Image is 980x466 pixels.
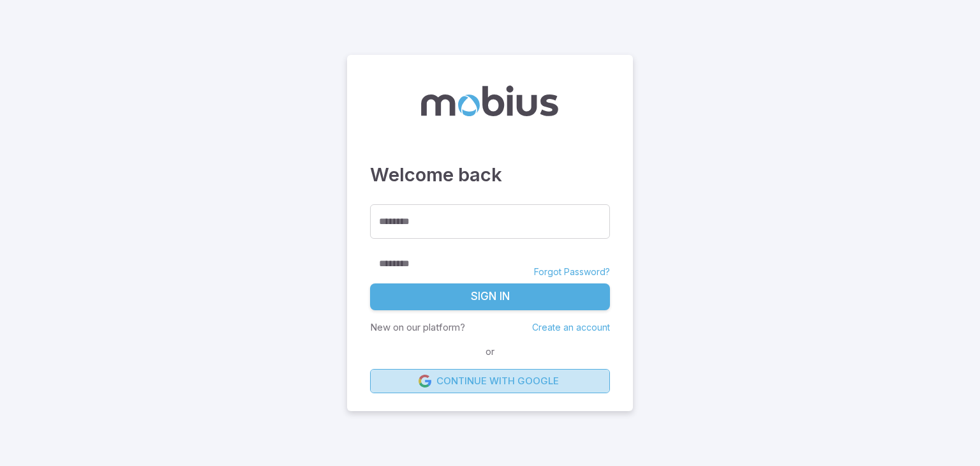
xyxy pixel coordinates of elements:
[482,345,498,359] span: or
[370,283,610,310] button: Sign In
[370,369,610,393] a: Continue with Google
[534,266,610,278] a: Forgot Password?
[370,161,610,189] h3: Welcome back
[370,320,465,334] p: New on our platform?
[532,322,610,333] a: Create an account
